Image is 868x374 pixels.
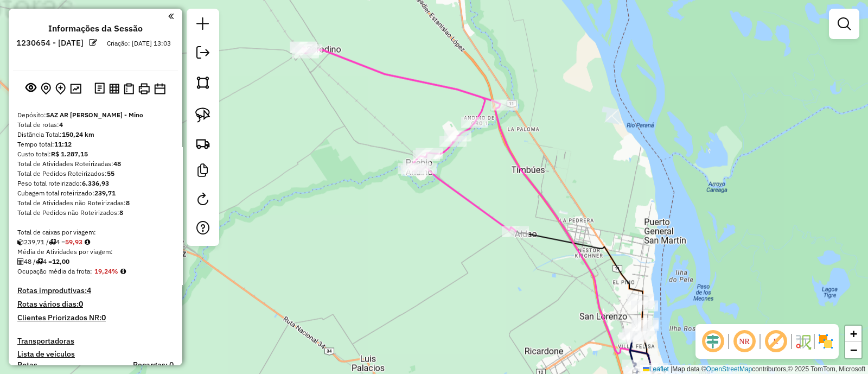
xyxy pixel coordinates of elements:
[17,350,174,359] h4: Lista de veículos
[17,286,174,295] h4: Rotas improdutivas:
[120,268,126,275] em: Média calculada utilizando a maior ocupação (%Peso ou %Cubagem) de cada rota da sessão. Rotas cro...
[850,343,857,357] span: −
[17,313,174,322] h4: Clientes Priorizados NR:
[17,169,174,179] div: Total de Pedidos Roteirizados:
[195,75,210,90] img: Selecionar atividades - polígono
[671,365,672,373] span: |
[17,159,174,169] div: Total de Atividades Roteirizadas:
[119,208,123,217] strong: 8
[107,169,114,178] strong: 55
[192,13,214,37] a: Nova sessão e pesquisa
[17,188,174,198] div: Cubagem total roteirizado:
[17,149,174,159] div: Custo total:
[731,328,757,354] span: Ocultar NR
[17,130,174,140] div: Distância Total:
[53,80,68,97] button: Adicionar Atividades
[133,360,174,370] h4: Recargas: 0
[17,258,24,265] i: Total de Atividades
[85,239,90,245] i: Meta Caixas/viagem: 187,47 Diferença: -127,54
[17,120,174,130] div: Total de rotas:
[59,121,63,129] strong: 4
[168,10,174,22] a: Clique aqui para minimizar o painel
[17,247,174,257] div: Média de Atividades por viagem:
[845,342,861,358] a: Zoom out
[52,257,69,265] strong: 12,00
[122,81,136,97] button: Visualizar Romaneio
[191,131,215,155] a: Criar rota
[48,23,143,34] h4: Informações da Sessão
[195,136,210,151] img: Criar rota
[833,13,855,35] a: Exibir filtros
[627,294,654,305] div: Atividade não roteirizada - Alvarez Lautaro Nahuel
[17,227,174,237] div: Total de caixas por viagem:
[643,365,669,373] a: Leaflet
[126,199,130,207] strong: 8
[152,81,168,97] button: Disponibilidade de veículos
[68,81,84,96] button: Otimizar todas as rotas
[51,150,88,158] strong: R$ 1.287,15
[82,179,109,187] strong: 6.336,93
[640,365,868,374] div: Map data © contributors,© 2025 TomTom, Microsoft
[46,111,143,119] strong: SAZ AR [PERSON_NAME] - Mino
[17,237,174,247] div: 239,71 / 4 =
[23,80,39,97] button: Exibir sessão original
[763,328,789,354] span: Exibir rótulo
[39,80,53,97] button: Centralizar mapa no depósito ou ponto de apoio
[36,258,43,265] i: Total de rotas
[107,81,122,96] button: Visualizar relatório de Roteirização
[845,326,861,342] a: Zoom in
[192,188,214,213] a: Reroteirizar Sessão
[631,318,659,329] div: Atividade não roteirizada - ALBORNOZ JULIA
[706,365,752,373] a: OpenStreetMap
[103,39,175,48] div: Criação: [DATE] 13:03
[87,286,91,295] strong: 4
[17,267,92,275] span: Ocupação média da frota:
[101,313,106,322] strong: 0
[113,160,121,168] strong: 48
[195,107,210,123] img: Selecionar atividades - laço
[631,320,659,331] div: Atividade não roteirizada - GONZALEZ PESCAROLO SILVIA
[17,140,174,149] div: Tempo total:
[17,198,174,208] div: Total de Atividades não Roteirizadas:
[794,333,812,350] img: Fluxo de ruas
[92,80,107,97] button: Logs desbloquear sessão
[630,331,657,342] div: Atividade não roteirizada - BONGIOVANI ALEJANDRA FABIANA
[700,328,726,354] span: Ocultar deslocamento
[631,301,658,312] div: Atividade não roteirizada - OLOBARDI MARIA ESTER
[17,300,174,309] h4: Rotas vários dias:
[94,267,118,275] strong: 19,24%
[49,239,56,245] i: Total de rotas
[192,160,214,184] a: Criar modelo
[136,81,152,97] button: Imprimir Rotas
[17,239,24,245] i: Cubagem total roteirizado
[62,130,94,138] strong: 150,24 km
[89,39,97,47] em: Alterar nome da sessão
[192,42,214,66] a: Exportar sessão
[491,100,518,111] div: Atividade não roteirizada - ALES CLAUDIA MARIA
[54,140,72,148] strong: 11:12
[17,208,174,218] div: Total de Pedidos não Roteirizados:
[17,257,174,267] div: 48 / 4 =
[65,238,82,246] strong: 59,93
[17,360,37,370] a: Rotas
[17,110,174,120] div: Depósito:
[94,189,116,197] strong: 239,71
[817,333,834,350] img: Exibir/Ocultar setores
[79,299,83,309] strong: 0
[17,179,174,188] div: Peso total roteirizado:
[16,38,84,48] h6: 1230654 - [DATE]
[17,337,174,346] h4: Transportadoras
[850,327,857,340] span: +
